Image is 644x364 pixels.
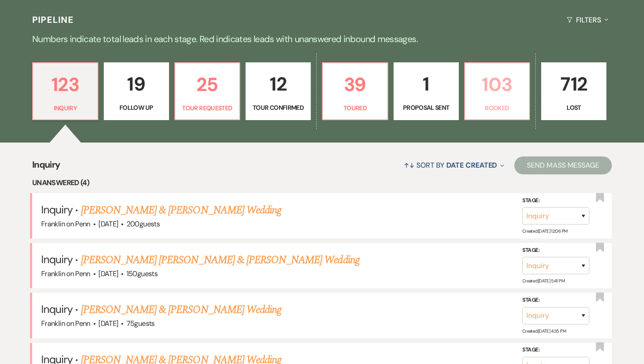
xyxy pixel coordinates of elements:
[522,278,564,284] span: Created: [DATE] 5:41 PM
[328,103,382,113] p: Toured
[98,219,118,229] span: [DATE]
[32,13,74,26] h3: Pipeline
[514,156,612,174] button: Send Mass Message
[41,203,72,217] span: Inquiry
[400,153,508,177] button: Sort By Date Created
[127,269,157,278] span: 150 guests
[522,246,589,256] label: Stage:
[127,319,155,328] span: 75 guests
[522,328,566,334] span: Created: [DATE] 4:35 PM
[38,103,92,113] p: Inquiry
[251,103,305,113] p: Tour Confirmed
[322,62,388,121] a: 39Toured
[32,62,98,121] a: 123Inquiry
[38,69,92,100] p: 123
[98,269,118,278] span: [DATE]
[98,319,118,328] span: [DATE]
[399,69,453,99] p: 1
[251,69,305,99] p: 12
[32,158,60,177] span: Inquiry
[41,219,90,229] span: Franklin on Penn
[446,160,497,170] span: Date Created
[110,103,163,113] p: Follow Up
[127,219,160,229] span: 200 guests
[464,62,530,121] a: 103Booked
[563,8,612,32] button: Filters
[399,103,453,113] p: Proposal Sent
[181,69,234,100] p: 25
[246,62,311,121] a: 12Tour Confirmed
[41,252,72,266] span: Inquiry
[522,228,567,234] span: Created: [DATE] 12:06 PM
[404,160,415,170] span: ↑↓
[470,103,524,113] p: Booked
[181,103,234,113] p: Tour Requested
[394,62,459,121] a: 1Proposal Sent
[470,69,524,100] p: 103
[547,69,601,99] p: 712
[41,302,72,316] span: Inquiry
[522,196,589,206] label: Stage:
[104,62,169,121] a: 19Follow Up
[547,103,601,113] p: Lost
[32,177,612,189] li: Unanswered (4)
[522,295,589,305] label: Stage:
[522,345,589,355] label: Stage:
[41,319,90,328] span: Franklin on Penn
[110,69,163,99] p: 19
[81,252,360,268] a: [PERSON_NAME] [PERSON_NAME] & [PERSON_NAME] Wedding
[328,69,382,100] p: 39
[81,202,281,218] a: [PERSON_NAME] & [PERSON_NAME] Wedding
[81,302,281,318] a: [PERSON_NAME] & [PERSON_NAME] Wedding
[41,269,90,278] span: Franklin on Penn
[174,62,241,121] a: 25Tour Requested
[541,62,606,121] a: 712Lost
